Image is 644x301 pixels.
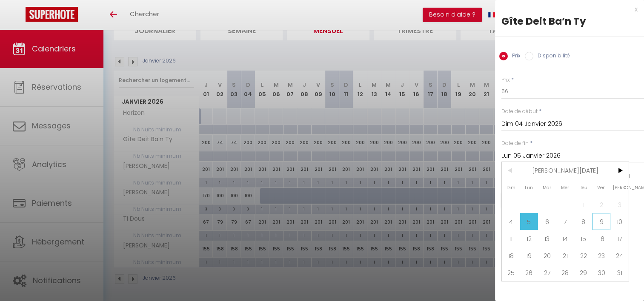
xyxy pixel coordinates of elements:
span: > [610,162,629,179]
span: 3 [610,196,629,213]
span: 9 [592,213,611,230]
div: x [495,4,638,14]
span: 24 [610,247,629,264]
span: 19 [520,247,538,264]
span: 15 [574,230,592,247]
span: 8 [574,213,592,230]
span: 30 [592,264,611,281]
span: Mar [538,179,556,196]
span: 14 [556,230,575,247]
label: Date de début [501,108,538,116]
span: 31 [610,264,629,281]
span: 17 [610,230,629,247]
span: 2 [592,196,611,213]
span: 20 [538,247,556,264]
div: Gîte Deit Ba’n Ty [501,14,638,28]
span: < [502,162,520,179]
span: 5 [520,213,538,230]
span: 27 [538,264,556,281]
span: 22 [574,247,592,264]
span: Jeu [574,179,592,196]
span: Mer [556,179,575,196]
span: 1 [574,196,592,213]
span: 6 [538,213,556,230]
span: 7 [556,213,575,230]
span: Dim [502,179,520,196]
span: 23 [592,247,611,264]
span: [PERSON_NAME] [610,179,629,196]
span: 21 [556,247,575,264]
span: 11 [502,230,520,247]
span: Ven [592,179,611,196]
span: 13 [538,230,556,247]
label: Prix [508,52,521,61]
span: Lun [520,179,538,196]
span: [PERSON_NAME][DATE] [520,162,611,179]
span: 12 [520,230,538,247]
span: 4 [502,213,520,230]
label: Prix [501,76,510,84]
label: Disponibilité [533,52,570,61]
span: 29 [574,264,592,281]
label: Date de fin [501,139,529,148]
span: 25 [502,264,520,281]
span: 10 [610,213,629,230]
span: 18 [502,247,520,264]
span: 16 [592,230,611,247]
span: 28 [556,264,575,281]
span: 26 [520,264,538,281]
